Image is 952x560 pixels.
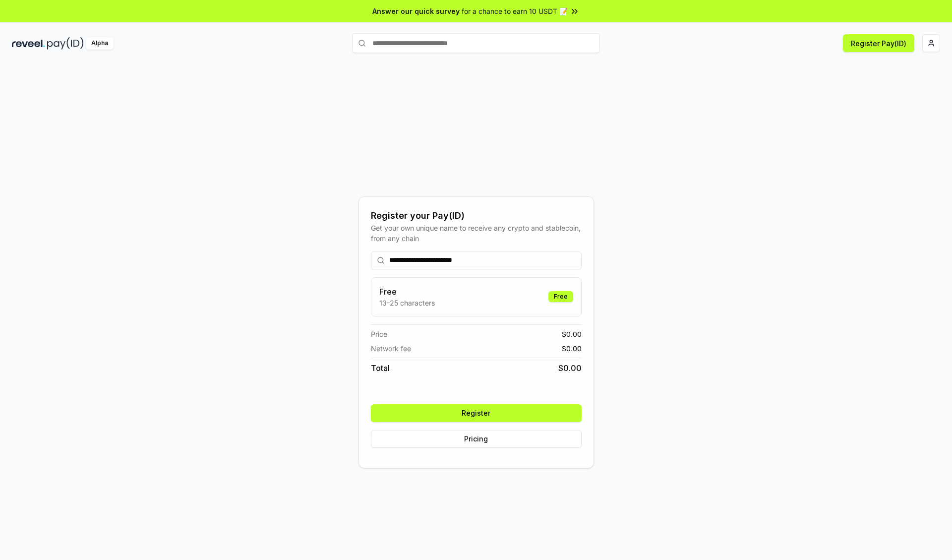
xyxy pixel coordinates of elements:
[86,37,114,50] div: Alpha
[843,34,914,52] button: Register Pay(ID)
[371,329,387,339] span: Price
[558,362,582,374] span: $ 0.00
[371,430,582,448] button: Pricing
[379,286,435,298] h3: Free
[372,6,460,16] span: Answer our quick survey
[371,209,582,223] div: Register your Pay(ID)
[371,404,582,422] button: Register
[379,298,435,308] p: 13-25 characters
[371,362,390,374] span: Total
[548,291,573,302] div: Free
[562,329,582,339] span: $ 0.00
[562,343,582,354] span: $ 0.00
[462,6,568,16] span: for a chance to earn 10 USDT 📝
[371,343,411,354] span: Network fee
[371,223,582,244] div: Get your own unique name to receive any crypto and stablecoin, from any chain
[12,37,45,50] img: reveel_dark
[47,37,84,50] img: pay_id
